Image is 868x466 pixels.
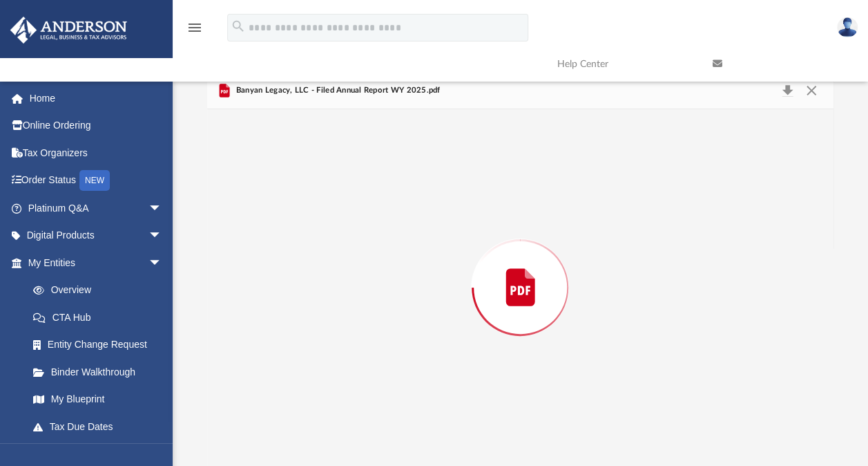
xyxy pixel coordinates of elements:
[10,84,183,112] a: Home
[10,222,183,250] a: Digital Productsarrow_drop_down
[837,17,858,37] img: User Pic
[79,170,110,191] div: NEW
[148,194,176,223] span: arrow_drop_down
[19,358,183,386] a: Binder Walkthrough
[231,19,246,34] i: search
[10,249,183,277] a: My Entitiesarrow_drop_down
[10,112,183,140] a: Online Ordering
[10,167,183,195] a: Order StatusNEW
[186,19,203,36] i: menu
[19,277,183,304] a: Overview
[10,139,183,167] a: Tax Organizers
[19,386,176,413] a: My Blueprint
[207,73,833,466] div: Preview
[547,37,702,91] a: Help Center
[19,304,183,331] a: CTA Hub
[148,222,176,250] span: arrow_drop_down
[19,413,183,440] a: Tax Due Dates
[19,331,183,359] a: Entity Change Request
[186,26,203,36] a: menu
[6,17,131,44] img: Anderson Advisors Platinum Portal
[148,249,176,277] span: arrow_drop_down
[10,194,183,222] a: Platinum Q&Aarrow_drop_down
[233,84,440,97] span: Banyan Legacy, LLC - Filed Annual Report WY 2025.pdf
